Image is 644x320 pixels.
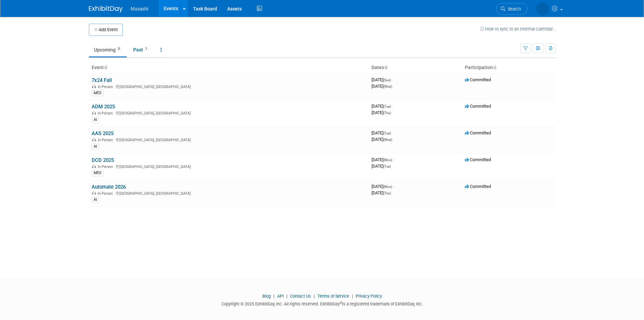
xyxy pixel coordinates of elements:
[465,130,491,135] span: Committed
[92,184,126,190] a: Automate 2026
[372,130,393,135] span: [DATE]
[89,6,123,13] img: ExhibitDay
[312,294,316,299] span: |
[536,2,549,15] img: Chris Morley
[383,131,391,135] span: (Tue)
[372,77,393,82] span: [DATE]
[369,62,462,73] th: Dates
[98,138,115,142] span: In-Person
[505,6,521,12] span: Search
[98,85,115,89] span: In-Person
[356,294,382,299] a: Privacy Policy
[92,110,366,115] div: [GEOGRAPHIC_DATA], [GEOGRAPHIC_DATA]
[92,84,366,89] div: [GEOGRAPHIC_DATA], [GEOGRAPHIC_DATA]
[372,164,391,169] span: [DATE]
[98,111,115,115] span: In-Person
[285,294,289,299] span: |
[383,105,391,108] span: (Tue)
[383,165,391,168] span: (Tue)
[465,104,491,109] span: Committed
[372,190,391,195] span: [DATE]
[465,157,491,162] span: Committed
[92,90,103,96] div: MES
[392,77,393,82] span: -
[393,184,394,189] span: -
[272,294,276,299] span: |
[89,43,127,56] a: Upcoming5
[116,46,122,51] span: 5
[92,190,366,196] div: [GEOGRAPHIC_DATA], [GEOGRAPHIC_DATA]
[372,137,392,142] span: [DATE]
[384,65,387,70] a: Sort by Start Date
[480,26,555,31] a: How to sync to an external calendar...
[383,185,392,189] span: (Mon)
[340,301,342,305] sup: ®
[383,78,391,82] span: (Sun)
[493,65,496,70] a: Sort by Participation Type
[372,184,394,189] span: [DATE]
[92,138,96,141] img: In-Person Event
[392,104,393,109] span: -
[92,111,96,114] img: In-Person Event
[104,65,107,70] a: Sort by Event Name
[92,144,99,150] div: AI
[465,184,491,189] span: Committed
[317,294,349,299] a: Terms of Service
[277,294,284,299] a: API
[92,191,96,195] img: In-Person Event
[92,104,115,110] a: ADM 2025
[92,137,366,142] div: [GEOGRAPHIC_DATA], [GEOGRAPHIC_DATA]
[92,130,114,136] a: AAS 2025
[372,157,394,162] span: [DATE]
[496,3,527,15] a: Search
[92,77,112,83] a: 7x24 Fall
[92,117,99,123] div: AI
[290,294,311,299] a: Contact Us
[128,43,154,56] a: Past1
[92,85,96,88] img: In-Person Event
[89,62,369,73] th: Event
[393,157,394,162] span: -
[383,138,392,142] span: (Wed)
[372,104,393,109] span: [DATE]
[131,6,148,12] span: Musashi
[92,170,103,176] div: MES
[92,165,96,168] img: In-Person Event
[92,197,99,203] div: AI
[92,157,114,163] a: DCD 2025
[383,158,392,162] span: (Mon)
[372,110,391,115] span: [DATE]
[383,85,392,88] span: (Wed)
[350,294,355,299] span: |
[462,62,555,73] th: Participation
[262,294,271,299] a: Blog
[383,111,391,115] span: (Thu)
[392,130,393,135] span: -
[383,191,391,195] span: (Thu)
[465,77,491,82] span: Committed
[143,46,149,51] span: 1
[92,164,366,169] div: [GEOGRAPHIC_DATA], [GEOGRAPHIC_DATA]
[98,191,115,196] span: In-Person
[372,84,392,89] span: [DATE]
[98,165,115,169] span: In-Person
[89,24,123,36] button: Add Event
